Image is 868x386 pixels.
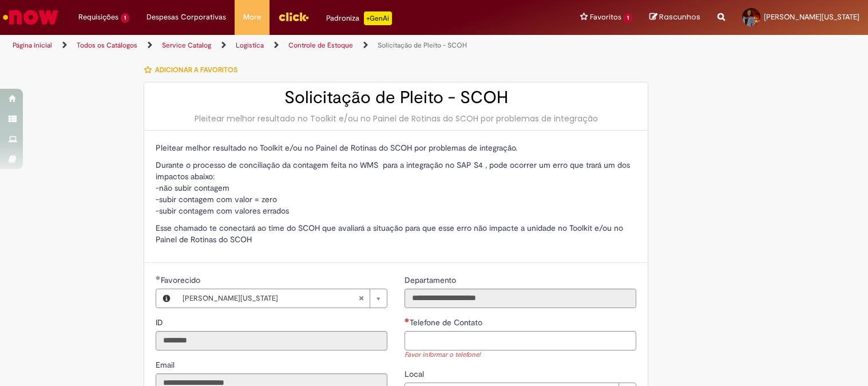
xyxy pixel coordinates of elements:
[161,275,203,285] span: Necessários - Favorecido
[156,88,636,107] h2: Solicitação de Pleito - SCOH
[659,11,700,22] span: Rascunhos
[155,65,237,74] span: Adicionar a Favoritos
[405,289,636,308] input: Departamento
[156,331,387,350] input: ID
[162,41,211,50] a: Service Catalog
[144,58,244,82] button: Adicionar a Favoritos
[405,274,458,286] label: Somente leitura - Departamento
[156,359,177,371] label: Somente leitura - Email
[146,11,226,23] span: Despesas Corporativas
[243,11,261,23] span: More
[156,142,636,153] p: Pleitear melhor resultado no Toolkit e/ou no Painel de Rotinas do SCOH por problemas de integração.
[121,13,129,23] span: 1
[405,331,636,350] input: Telefone de Contato
[590,11,621,23] span: Favoritos
[77,41,137,50] a: Todos os Catálogos
[156,317,165,328] label: Somente leitura - ID
[78,11,118,23] span: Requisições
[156,113,636,124] div: Pleitear melhor resultado no Toolkit e/ou no Painel de Rotinas do SCOH por problemas de integração
[278,8,309,25] img: click_logo_yellow_360x200.png
[649,12,700,23] a: Rascunhos
[13,41,52,50] a: Página inicial
[624,13,632,23] span: 1
[352,289,370,308] abbr: Limpar campo Favorecido
[9,35,570,56] ul: Trilhas de página
[1,6,60,29] img: ServiceNow
[410,317,485,328] span: Telefone de Contato
[364,11,392,25] p: +GenAi
[405,318,410,322] span: Necessários
[236,41,264,50] a: Logistica
[156,222,636,245] p: Esse chamado te conectará ao time do SCOH que avaliará a situação para que esse erro não impacte ...
[183,289,358,308] span: [PERSON_NAME][US_STATE]
[405,369,426,379] span: Local
[177,289,387,308] a: [PERSON_NAME][US_STATE]Limpar campo Favorecido
[156,275,161,280] span: Obrigatório Preenchido
[764,12,859,22] span: [PERSON_NAME][US_STATE]
[156,317,165,328] span: Somente leitura - ID
[156,360,177,370] span: Somente leitura - Email
[156,289,177,308] button: Favorecido, Visualizar este registro Maria Virginia Goncalves Do Nascimento
[405,350,636,360] div: Favor informar o telefone!
[156,159,636,216] p: Durante o processo de conciliação da contagem feita no WMS para a integração no SAP S4 , pode oco...
[326,11,392,25] div: Padroniza
[378,41,467,50] a: Solicitação de Pleito - SCOH
[405,275,458,285] span: Somente leitura - Departamento
[288,41,353,50] a: Controle de Estoque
